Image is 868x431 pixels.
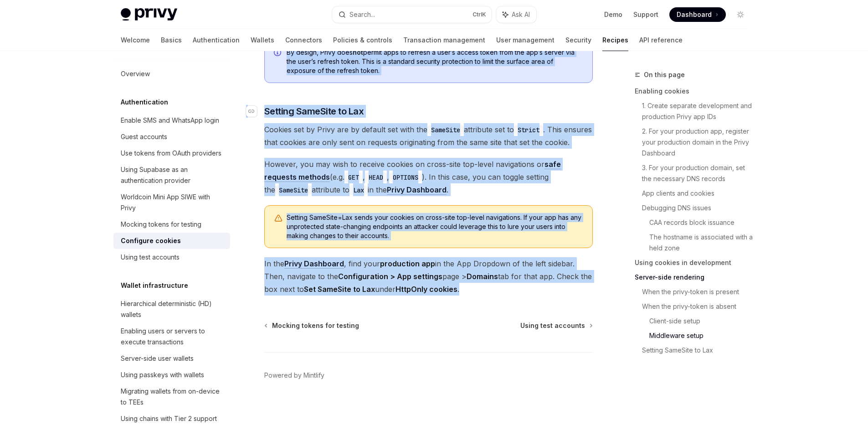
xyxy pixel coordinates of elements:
a: Support [633,10,658,19]
a: Privy Dashboard [284,259,344,269]
span: Setting SameSite=Lax sends your cookies on cross-site top-level navigations. If your app has any ... [287,213,583,240]
a: Using Supabase as an authentication provider [113,161,230,189]
a: Using test accounts [113,249,230,265]
span: Mocking tokens for testing [272,321,359,330]
a: Server-side user wallets [113,350,230,367]
div: Guest accounts [121,131,167,142]
a: 2. For your production app, register your production domain in the Privy Dashboard [642,124,755,161]
span: Cookies set by Privy are by default set with the attribute set to . This ensures that cookies are... [264,123,593,149]
span: By design, Privy does permit apps to refresh a user’s access token from the app’s server via the ... [287,48,583,75]
a: Setting SameSite to Lax [642,343,755,358]
strong: production app [380,259,435,268]
div: Using chains with Tier 2 support [121,413,217,424]
a: When the privy-token is absent [642,299,755,314]
a: Client-side setup [649,314,755,328]
a: Security [565,29,591,51]
a: Using test accounts [520,321,592,330]
a: Configure cookies [113,233,230,249]
a: API reference [639,29,683,51]
div: Mocking tokens for testing [121,219,201,230]
a: Debugging DNS issues [642,201,755,215]
a: Recipes [602,29,628,51]
strong: Domains [467,272,498,281]
a: User management [496,29,555,51]
a: Middleware setup [649,328,755,343]
code: OPTIONS [389,172,422,182]
a: Authentication [193,29,240,51]
a: Using cookies in development [635,255,755,270]
span: Using test accounts [520,321,585,330]
a: 3. For your production domain, set the necessary DNS records [642,161,755,186]
span: In the , find your in the App Dropdown of the left sidebar. Then, navigate to the page > tab for ... [264,257,593,296]
a: Worldcoin Mini App SIWE with Privy [113,189,230,216]
a: Demo [604,10,622,19]
a: Welcome [121,29,150,51]
a: Using passkeys with wallets [113,367,230,383]
span: Ask AI [512,10,530,19]
a: Hierarchical deterministic (HD) wallets [113,296,230,323]
code: Strict [514,125,543,135]
span: On this page [644,69,685,80]
a: Overview [113,66,230,82]
strong: not [353,48,363,56]
a: Mocking tokens for testing [265,321,359,330]
div: Search... [349,9,375,20]
span: Ctrl K [473,11,486,18]
button: Search...CtrlK [332,6,492,23]
svg: Warning [274,214,283,223]
a: Enabling cookies [635,84,755,99]
a: Using chains with Tier 2 support [113,410,230,427]
div: Server-side user wallets [121,353,194,364]
div: Using test accounts [121,252,180,263]
a: Enabling users or servers to execute transactions [113,323,230,350]
a: Dashboard [669,7,726,22]
img: light logo [121,8,177,21]
a: Navigate to header [246,105,264,118]
div: Using Supabase as an authentication provider [121,164,225,186]
a: 1. Create separate development and production Privy app IDs [642,99,755,124]
code: Lax [349,185,368,195]
span: Setting SameSite to Lax [264,105,364,118]
button: Ask AI [496,6,536,23]
strong: Privy Dashboard [387,185,447,194]
h5: Authentication [121,97,168,108]
a: Basics [161,29,182,51]
a: Server-side rendering [635,270,755,285]
a: Use tokens from OAuth providers [113,145,230,161]
span: Dashboard [677,10,712,19]
a: CAA records block issuance [649,215,755,230]
strong: Configuration > App settings [338,272,442,281]
strong: Set SameSite to Lax [304,285,375,294]
div: Worldcoin Mini App SIWE with Privy [121,192,225,213]
a: Guest accounts [113,129,230,145]
a: Privy Dashboard [387,185,447,195]
h5: Wallet infrastructure [121,280,188,291]
a: App clients and cookies [642,186,755,201]
div: Migrating wallets from on-device to TEEs [121,386,225,408]
div: Use tokens from OAuth providers [121,148,221,159]
span: However, you may wish to receive cookies on cross-site top-level navigations or (e.g. , , ). In t... [264,158,593,196]
button: Toggle dark mode [733,7,748,22]
a: Enable SMS and WhatsApp login [113,112,230,129]
a: The hostname is associated with a held zone [649,230,755,255]
code: GET [344,172,363,182]
strong: HttpOnly cookies [395,285,457,294]
code: SameSite [275,185,312,195]
a: Transaction management [403,29,485,51]
div: Overview [121,68,150,79]
a: Migrating wallets from on-device to TEEs [113,383,230,410]
a: Connectors [285,29,322,51]
div: Enable SMS and WhatsApp login [121,115,219,126]
div: Hierarchical deterministic (HD) wallets [121,298,225,320]
code: HEAD [365,172,387,182]
a: Policies & controls [333,29,392,51]
a: Mocking tokens for testing [113,216,230,233]
a: Powered by Mintlify [264,371,324,380]
div: Configure cookies [121,235,181,246]
a: Wallets [251,29,274,51]
div: Enabling users or servers to execute transactions [121,326,225,348]
a: When the privy-token is present [642,285,755,299]
strong: Privy Dashboard [284,259,344,268]
svg: Info [274,49,283,58]
div: Using passkeys with wallets [121,369,204,380]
